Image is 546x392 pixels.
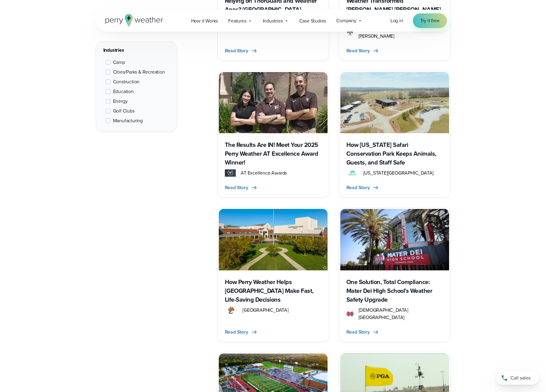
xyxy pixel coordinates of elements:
[228,17,246,25] span: Features
[225,278,321,304] h3: How Perry Weather Helps [GEOGRAPHIC_DATA] Make Fast, Life-Saving Decisions
[113,59,125,66] span: Camp
[336,17,356,24] span: Company
[346,328,379,336] button: Read Story
[420,17,440,24] span: Try it free
[346,47,379,54] button: Read Story
[346,184,370,191] span: Read Story
[340,72,449,133] img: Georgia Safari Conservation Park
[242,307,289,314] span: [GEOGRAPHIC_DATA]
[103,47,170,54] div: Industries
[113,98,128,105] span: Energy
[225,47,248,54] span: Read Story
[113,117,143,124] span: Manufacturing
[217,71,329,198] a: Eli Hallak The Results Are IN! Meet Your 2025 Perry Weather AT Excellence Award Winner! Nominate ...
[346,278,443,304] h3: One Solution, Total Compliance: Mater Dei High School’s Weather Safety Upgrade
[225,140,321,167] h3: The Results Are IN! Meet Your 2025 Perry Weather AT Excellence Award Winner!
[413,13,447,28] a: Try it free
[496,371,539,385] a: Call sales
[217,207,329,342] a: How Perry Weather Helps [GEOGRAPHIC_DATA] Make Fast, Life-Saving Decisions [GEOGRAPHIC_DATA] Read...
[186,15,223,27] a: How it Works
[299,17,326,25] span: Case Studies
[113,88,134,95] span: Education
[225,184,248,191] span: Read Story
[363,169,434,177] span: [US_STATE][GEOGRAPHIC_DATA]
[346,29,354,36] img: Bishop Lynch High School
[359,25,443,40] span: [PERSON_NAME][GEOGRAPHIC_DATA][PERSON_NAME]
[359,307,443,321] span: [DEMOGRAPHIC_DATA][GEOGRAPHIC_DATA]
[225,169,236,177] img: Nominate an Athletic Trainer for the 2024 Perry Weather AT Excellence Award! - Thumbnail
[346,328,370,336] span: Read Story
[390,17,403,24] a: Log in
[346,140,443,167] h3: How [US_STATE] Safari Conservation Park Keeps Animals, Guests, and Staff Safe
[225,184,258,191] button: Read Story
[219,72,328,133] img: Eli Hallak
[339,207,451,342] a: One Solution, Total Compliance: Mater Dei High School’s Weather Safety Upgrade [DEMOGRAPHIC_DATA]...
[225,47,258,54] button: Read Story
[346,47,370,54] span: Read Story
[346,184,379,191] button: Read Story
[113,78,140,85] span: Construction
[346,169,359,177] img: Georgia Safari Conservation Park Logo
[510,374,531,382] span: Call sales
[191,17,218,25] span: How it Works
[113,68,165,76] span: Cities/Parks & Recreation
[113,107,135,115] span: Golf Clubs
[390,17,403,24] span: Log in
[294,15,331,27] a: Case Studies
[241,169,287,177] span: AT Excellence Awards
[339,71,451,198] a: Georgia Safari Conservation Park How [US_STATE] Safari Conservation Park Keeps Animals, Guests, a...
[225,328,258,336] button: Read Story
[263,17,283,25] span: Industries
[225,328,248,336] span: Read Story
